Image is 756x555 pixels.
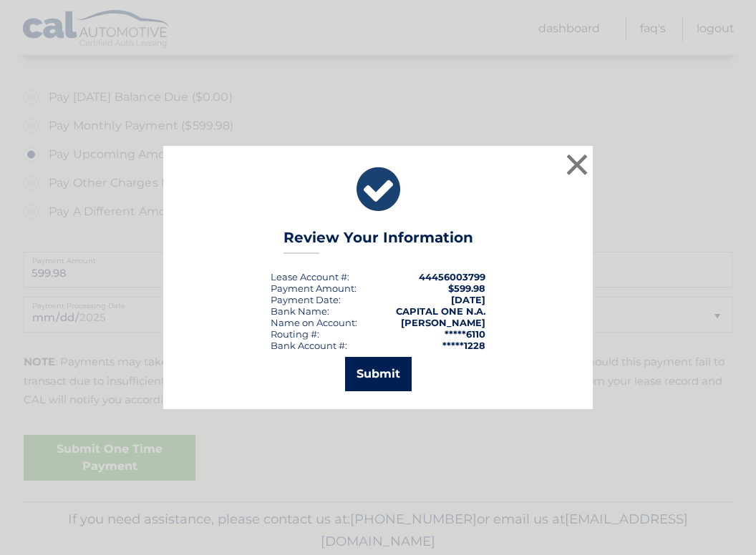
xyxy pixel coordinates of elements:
[451,294,485,305] span: [DATE]
[271,328,319,340] div: Routing #:
[271,340,347,351] div: Bank Account #:
[271,283,357,294] div: Payment Amount:
[283,229,473,254] h3: Review Your Information
[271,305,329,317] div: Bank Name:
[563,150,591,179] button: ×
[271,294,339,305] span: Payment Date
[396,305,485,317] strong: CAPITAL ONE N.A.
[271,271,349,283] div: Lease Account #:
[271,294,341,305] div: :
[345,357,412,391] button: Submit
[419,271,485,283] strong: 44456003799
[401,317,485,328] strong: [PERSON_NAME]
[271,317,357,328] div: Name on Account:
[448,283,485,294] span: $599.98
